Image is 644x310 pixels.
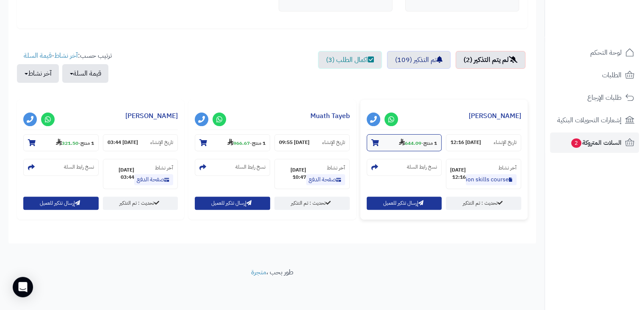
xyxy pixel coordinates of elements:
strong: [DATE] 09:55 [279,139,310,146]
a: صفحة الدفع [134,174,173,185]
strong: [DATE] 03:44 [108,139,138,146]
strong: 321.50 [56,139,78,147]
a: طلبات الإرجاع [550,87,639,108]
a: قيمة السلة [24,51,52,61]
a: [PERSON_NAME] [125,111,178,121]
span: الطلبات [602,69,622,81]
section: نسخ رابط السلة [195,159,270,176]
strong: 644.09 [399,139,421,147]
strong: [DATE] 12:16 [451,139,481,146]
a: training of trainers course meeting and presentation skills course [466,174,517,185]
span: طلبات الإرجاع [587,92,622,104]
button: آخر نشاط [17,64,59,83]
span: إشعارات التحويلات البنكية [557,114,622,126]
strong: 966.67 [227,139,250,147]
button: إرسال تذكير للعميل [23,197,99,210]
small: آخر نشاط [155,164,173,172]
a: تحديث : تم التذكير [103,197,178,210]
a: إشعارات التحويلات البنكية [550,110,639,130]
small: تاريخ الإنشاء [322,139,345,146]
strong: 1 منتج [423,139,437,147]
small: تاريخ الإنشاء [494,139,517,146]
small: نسخ رابط السلة [64,163,94,171]
a: لوحة التحكم [550,42,639,63]
section: نسخ رابط السلة [367,159,442,176]
small: آخر نشاط [498,164,517,172]
button: قيمة السلة [62,64,108,83]
span: 2 [571,138,582,148]
a: تحديث : تم التذكير [446,197,521,210]
img: logo-2.png [586,9,636,27]
strong: [DATE] 10:47 [279,166,306,181]
strong: 1 منتج [252,139,265,147]
strong: [DATE] 12:16 [450,166,466,181]
section: نسخ رابط السلة [23,159,99,176]
span: السلات المتروكة [570,137,622,149]
button: إرسال تذكير للعميل [195,197,270,210]
small: تاريخ الإنشاء [150,139,173,146]
a: [PERSON_NAME] [469,111,521,121]
small: - [399,138,437,147]
small: نسخ رابط السلة [407,163,437,171]
ul: ترتيب حسب: - [17,51,112,83]
a: آخر نشاط [54,51,78,61]
a: الطلبات [550,65,639,85]
a: Muath Tayeb [310,111,350,121]
a: تحديث : تم التذكير [274,197,350,210]
a: لم يتم التذكير (2) [456,51,525,69]
strong: [DATE] 03:44 [108,166,135,181]
button: إرسال تذكير للعميل [367,197,442,210]
section: 1 منتج-321.50 [23,134,99,151]
a: السلات المتروكة2 [550,132,639,153]
strong: 1 منتج [80,139,94,147]
a: متجرة [251,267,266,277]
a: اكمال الطلب (3) [318,51,382,69]
small: آخر نشاط [327,164,345,172]
a: صفحة الدفع [306,174,345,185]
small: - [56,138,94,147]
small: - [227,138,265,147]
a: تم التذكير (109) [387,51,451,69]
section: 1 منتج-966.67 [195,134,270,151]
section: 1 منتج-644.09 [367,134,442,151]
div: Open Intercom Messenger [13,277,33,297]
span: لوحة التحكم [590,47,622,59]
small: نسخ رابط السلة [235,163,265,171]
